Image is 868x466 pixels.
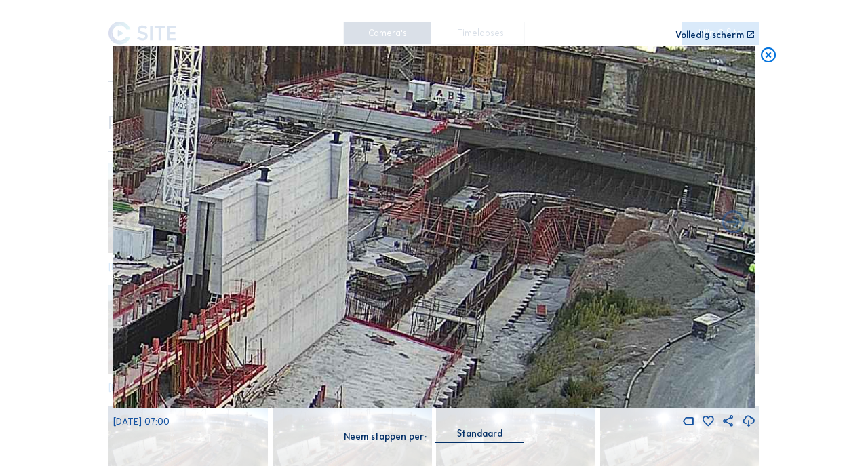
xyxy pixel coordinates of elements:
i: Forward [121,210,149,237]
div: Volledig scherm [675,31,744,39]
i: Back [719,210,747,237]
img: Image [113,46,755,408]
div: Neem stappen per: [344,432,427,441]
div: Standaard [457,428,502,440]
span: [DATE] 07:00 [113,416,170,427]
div: Standaard [435,428,524,442]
